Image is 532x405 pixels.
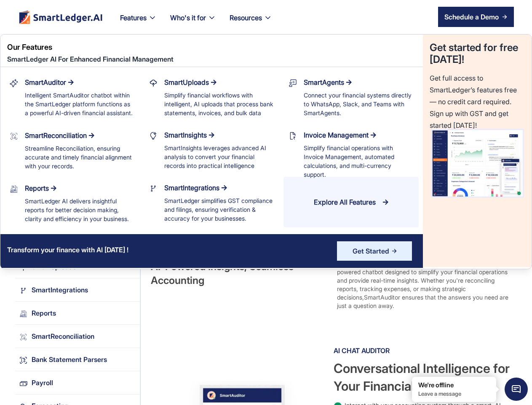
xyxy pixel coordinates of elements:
div: AI Chat Auditor [334,344,517,357]
a: SmartIntegrationsSmartLedger simplifies GST compliance and filings, ensuring verification & accur... [144,177,279,227]
div: Conversational Intelligence for Your Financial Data [334,359,517,395]
div: Payroll [32,377,53,389]
div: Streamline Reconciliation, ensuring accurate and timely financial alignment with your records. [25,144,135,170]
div: Our Features [7,41,423,53]
div: Bank Statement Parsers [32,354,107,365]
a: SmartUploadsSimplify financial workflows with intelligent, AI uploads that process bank statement... [144,71,279,122]
div: Get full access to SmartLedger’s features free — no credit card required. Sign up with GST and ge... [430,72,525,105]
div: Transform your finance with AI [DATE] ! [0,237,135,265]
div: Invoice Management [304,129,369,141]
div: SmartInsights leverages advanced AI analysis to convert your financial records into practical int... [164,143,274,170]
a: home [18,10,103,24]
div: Schedule a Demo [444,12,499,22]
p: Leave a message [418,390,490,397]
div: Features [120,12,147,24]
img: footer logo [18,10,103,24]
a: Get Started [337,241,412,261]
a: SmartInsightsSmartInsights leverages advanced AI analysis to convert your financial records into ... [144,124,279,175]
span: Chat Widget [505,378,528,401]
div: Reports [32,308,56,319]
div: SmartIntegrations [164,182,219,194]
div: Features [113,12,163,34]
a: Invoice ManagementSimplify financial operations with Invoice Management, automated calculations, ... [283,124,419,175]
div: Resources [230,12,262,24]
a: ReportsArrow Right Blue [15,302,140,325]
div: SmartAuditor [25,76,66,88]
a: PayrollArrow Right Blue [15,371,140,394]
div: Get started for free [DATE]! [430,42,525,65]
div: Resources [223,12,279,34]
div: SmartReconciliation [32,331,94,342]
a: SmartAuditorIntelligent SmartAuditor chatbot within the SmartLedger platform functions as a power... [5,71,140,122]
img: Arrow Right Blue [392,248,397,254]
img: Arrow Right Blue [131,333,136,338]
div: Explore All Features [314,196,376,208]
a: ReportsSmartLedger AI delivers insightful reports for better decision making, clarity and efficie... [5,177,140,228]
div: Get Started [353,245,389,257]
img: Arrow Right Blue [131,356,136,362]
a: SmartReconciliationArrow Right Blue [15,325,140,348]
div: Who's it for [163,12,223,34]
div: SmartAuditor is your intelligent accounting assistant an AI-powered chatbot designed to simplify ... [337,259,517,310]
div: SmartIntegrations [32,284,88,296]
div: Simplify financial operations with Invoice Management, automated calculations, and multi-currency... [304,143,414,179]
div: Reports [25,182,49,194]
div: Who's it for [170,12,206,24]
img: arrow right icon [502,14,507,19]
div: SmartUploads [164,76,209,88]
div: We're offline [418,381,490,389]
a: Bank Statement ParsersArrow Right Blue [15,348,140,371]
img: Arrow Right Blue [131,380,136,385]
div: SmartAgents [304,76,344,88]
div: SmartReconciliation [25,130,87,141]
div: SmartLedger AI For Enhanced Financial Management [7,53,423,67]
div: AI-Powered Insights, Seamless Accounting [151,259,331,310]
div: SmartLedger simplifies GST compliance and filings, ensuring verification & accuracy for your busi... [164,196,274,223]
a: SmartReconciliationStreamline Reconciliation, ensuring accurate and timely financial alignment wi... [5,124,140,175]
a: SmartAgentsConnect your financial systems directly to WhatsApp, Slack, and Teams with SmartAgents. [283,71,419,122]
div: Connect your financial systems directly to WhatsApp, Slack, and Teams with SmartAgents. [304,91,414,117]
a: Explore All Features [283,177,419,227]
div: Intelligent SmartAuditor chatbot within the SmartLedger platform functions as a powerful AI-drive... [25,91,135,117]
div: SmartInsights [164,129,207,141]
a: Schedule a Demo [438,7,514,27]
div: Simplify financial workflows with intelligent, AI uploads that process bank statements, invoices,... [164,91,274,117]
img: Arrow Right Blue [131,310,136,315]
div: SmartLedger AI delivers insightful reports for better decision making, clarity and efficiency in ... [25,197,135,223]
a: SmartIntegrationsArrow Right Blue [15,278,140,302]
img: Arrow Right Blue [131,287,136,292]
